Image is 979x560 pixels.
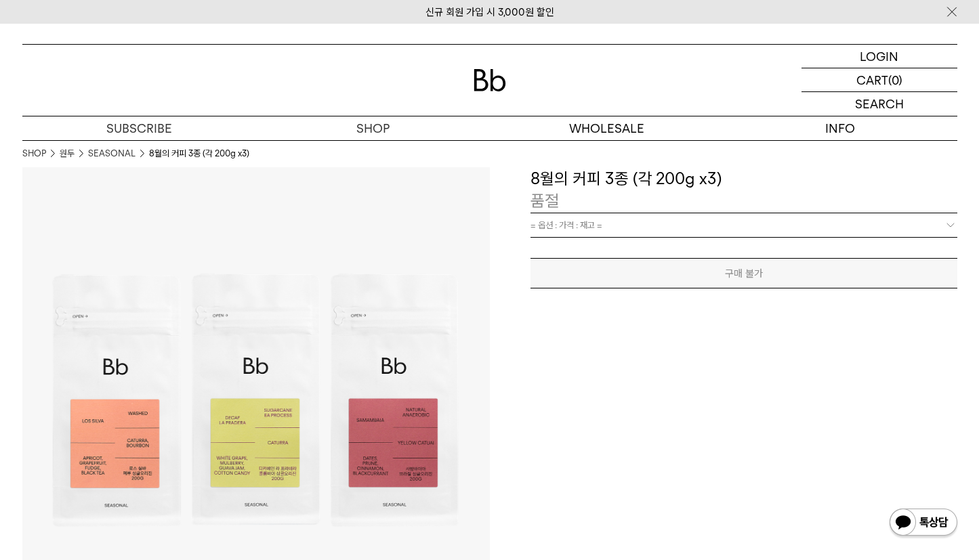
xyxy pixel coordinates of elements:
a: 원두 [60,147,75,160]
img: 카카오톡 채널 1:1 채팅 버튼 [888,507,959,540]
a: LOGIN [801,45,957,68]
p: INFO [724,116,957,140]
a: SHOP [256,116,490,140]
a: SEASONAL [88,147,136,160]
a: 신규 회원 가입 시 3,000원 할인 [425,6,554,18]
img: 로고 [474,69,506,91]
a: SHOP [22,147,46,160]
p: CART [856,68,888,91]
a: SUBSCRIBE [22,116,256,140]
p: WHOLESALE [490,116,724,140]
h3: 8월의 커피 3종 (각 200g x3) [530,167,957,190]
span: = 옵션 : 가격 : 재고 = [530,213,602,237]
p: LOGIN [860,45,898,68]
li: 8월의 커피 3종 (각 200g x3) [149,147,249,160]
p: (0) [888,68,902,91]
a: CART (0) [801,68,957,92]
p: SEARCH [855,92,904,116]
button: 구매 불가 [530,258,957,288]
p: 품절 [530,190,559,213]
